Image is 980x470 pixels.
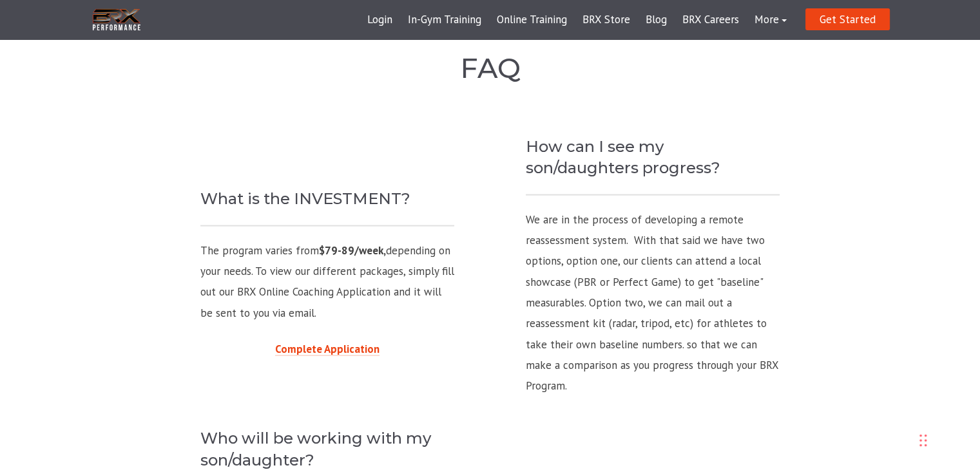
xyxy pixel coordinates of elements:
a: Online Training [489,5,575,35]
h2: FAQ [200,52,780,85]
a: BRX Careers [675,5,747,35]
a: Blog [638,5,675,35]
div: Drag [919,421,927,460]
a: BRX Store [575,5,638,35]
span: $79-89/week, [319,243,386,258]
iframe: Chat Widget [798,331,980,470]
a: Get Started [805,8,890,30]
h4: How can I see my son/daughters progress? [526,136,780,179]
a: Login [360,5,400,35]
h4: What is the INVESTMENT? [200,188,455,210]
p: We are in the process of developing a remote reassessment system. With that said we have two opti... [526,209,780,397]
a: More [747,5,794,35]
p: The program varies from depending on your needs. To view our different packages, simply fill out ... [200,240,455,323]
a: In-Gym Training [400,5,489,35]
img: BRX Transparent Logo-2 [91,6,142,33]
a: Complete Application [275,342,380,356]
div: Navigation Menu [360,5,794,35]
